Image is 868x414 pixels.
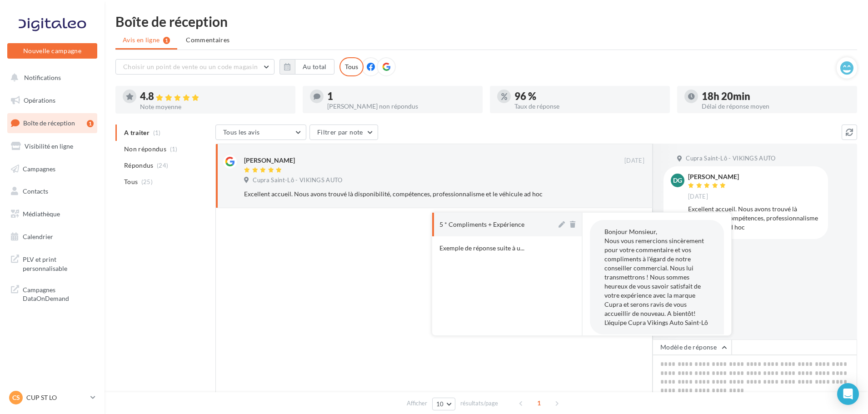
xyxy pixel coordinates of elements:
span: Tous les avis [223,128,260,136]
button: Au total [295,59,334,75]
span: PLV et print personnalisable [23,253,94,273]
span: (25) [141,178,153,185]
span: Cupra Saint-Lô - VIKINGS AUTO [253,176,342,185]
span: Commentaires [186,35,229,45]
div: Note moyenne [140,104,288,110]
div: 96 % [514,91,663,101]
span: Campagnes [23,165,55,172]
a: CS CUP ST LO [7,389,97,406]
a: Campagnes [5,160,99,179]
a: Médiathèque [5,205,99,224]
span: (24) [157,162,168,169]
span: CS [12,393,20,402]
span: 1 [532,396,546,410]
p: CUP ST LO [26,393,87,402]
div: [PERSON_NAME] non répondus [327,103,475,110]
a: Contacts [5,182,99,201]
button: Modèle de réponse [653,339,732,355]
button: 5 * Compliments + Expérience [432,213,557,236]
div: Tous [339,57,364,76]
div: Taux de réponse [514,103,663,110]
span: Campagnes DataOnDemand [23,284,94,303]
span: [DATE] [688,193,708,201]
a: PLV et print personnalisable [5,249,99,276]
span: Afficher [407,399,427,408]
span: [DATE] [624,157,644,165]
button: Nouvelle campagne [7,43,97,59]
button: Notifications [5,68,95,87]
div: 1 [327,91,475,101]
a: Visibilité en ligne [5,137,99,156]
div: Excellent accueil. Nous avons trouvé là disponibilité, compétences, professionnalisme et le véhic... [688,205,821,232]
span: Tous [124,177,138,186]
div: 5 * Compliments + Expérience [439,220,524,229]
div: Excellent accueil. Nous avons trouvé là disponibilité, compétences, professionnalisme et le véhic... [244,190,585,199]
span: Visibilité en ligne [25,142,73,150]
button: Au total [279,59,334,75]
span: Répondus [124,161,154,170]
span: Notifications [24,74,61,81]
div: Délai de réponse moyen [702,103,850,110]
div: 18h 20min [702,91,850,101]
span: (1) [170,145,178,153]
span: 10 [436,400,444,408]
button: Tous les avis [215,125,306,140]
button: Exemple de réponse suite à u... [432,236,557,260]
span: Calendrier [23,233,53,240]
div: [PERSON_NAME] [688,174,739,180]
div: 4.8 [140,91,288,102]
button: Filtrer par note [309,125,378,140]
span: Médiathèque [23,210,60,218]
span: Contacts [23,187,48,195]
a: Boîte de réception1 [5,113,99,133]
span: Cupra Saint-Lô - VIKINGS AUTO [686,155,775,163]
a: Campagnes DataOnDemand [5,280,99,307]
div: Boîte de réception [115,15,857,28]
span: Opérations [24,96,55,104]
div: Open Intercom Messenger [837,383,859,405]
span: Boîte de réception [23,119,75,127]
span: résultats/page [460,399,498,408]
a: Calendrier [5,227,99,246]
button: Choisir un point de vente ou un code magasin [115,59,274,75]
div: 1 [87,120,94,127]
span: dg [673,176,682,185]
span: Bonjour Monsieur, Nous vous remercions sincèrement pour votre commentaire et vos compliments à l'... [604,228,708,326]
div: [PERSON_NAME] [244,156,295,165]
span: Non répondus [124,145,166,154]
span: Exemple de réponse suite à u... [439,244,524,253]
span: Choisir un point de vente ou un code magasin [123,63,258,70]
button: 10 [432,398,455,410]
a: Opérations [5,91,99,110]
